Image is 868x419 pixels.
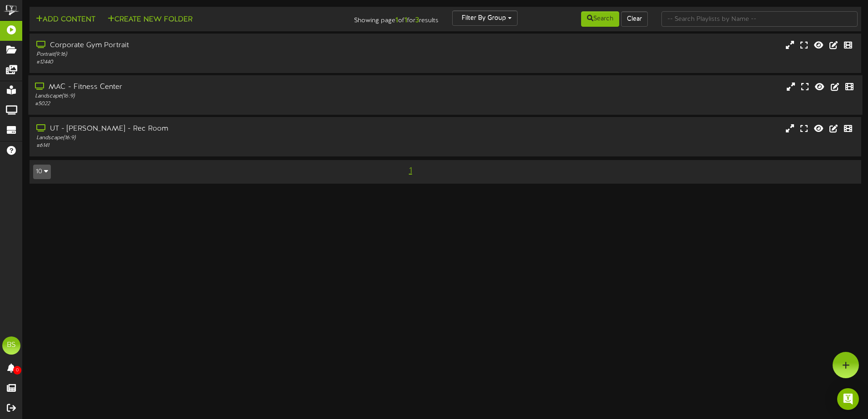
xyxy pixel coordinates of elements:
div: UT - [PERSON_NAME] - Rec Room [36,124,369,134]
div: MAC - Fitness Center [35,82,369,93]
button: Filter By Group [452,10,518,26]
div: Landscape ( 16:9 ) [36,134,369,142]
span: 0 [13,366,21,375]
div: Corporate Gym Portrait [36,40,369,51]
button: Create New Folder [105,14,195,25]
button: Add Content [33,14,98,25]
strong: 3 [415,16,419,24]
span: 1 [407,166,414,176]
div: BS [2,336,20,355]
div: Landscape ( 16:9 ) [35,93,369,100]
div: Portrait ( 9:16 ) [36,51,369,58]
div: # 6141 [36,142,369,150]
button: Clear [621,11,648,27]
div: # 5022 [35,100,369,108]
button: Search [581,11,619,27]
strong: 1 [395,16,398,24]
div: Showing page of for results [306,10,445,26]
strong: 1 [404,16,407,24]
div: Open Intercom Messenger [837,388,859,410]
div: # 12440 [36,58,369,66]
input: -- Search Playlists by Name -- [661,11,858,27]
button: 10 [33,165,51,179]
